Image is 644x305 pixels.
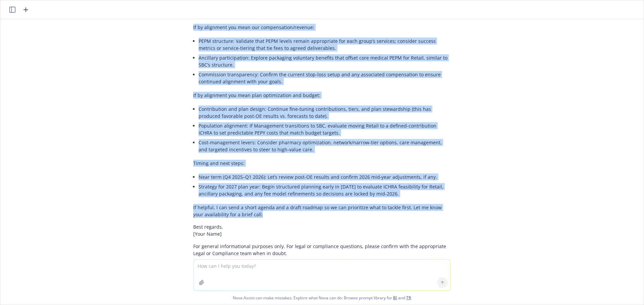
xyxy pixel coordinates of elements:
[199,104,451,121] li: Contribution and plan design: Continue fine‑tuning contributions, tiers, and plan stewardship (th...
[193,92,451,99] p: If by alignment you mean plan optimization and budget:
[393,295,397,301] a: BI
[3,291,641,305] span: Nova Assist can make mistakes. Explore what Nova can do: Browse prompt library for and
[193,223,451,237] p: Best regards, [Your Name]
[406,295,411,301] a: TR
[199,53,451,70] li: Ancillary participation: Explore packaging voluntary benefits that offset core medical PEPM for R...
[199,172,451,182] li: Near term (Q4 2025–Q1 2026): Let’s review post‑OE results and confirm 2026 mid‑year adjustments, ...
[193,204,451,218] p: If helpful, I can send a short agenda and a draft roadmap so we can prioritize what to tackle fir...
[199,70,451,86] li: Commission transparency: Confirm the current stop-loss setup and any associated compensation to e...
[193,160,451,167] p: Timing and next steps:
[199,36,451,53] li: PEPM structure: Validate that PEPM levels remain appropriate for each group’s services; consider ...
[199,138,451,154] li: Cost-management levers: Consider pharmacy optimization, network/narrow-tier options, care managem...
[193,24,451,31] p: If by alignment you mean our compensation/revenue:
[199,182,451,199] li: Strategy for 2027 plan year: Begin structured planning early in [DATE] to evaluate ICHRA feasibil...
[193,243,451,257] p: For general informational purposes only. For legal or compliance questions, please confirm with t...
[199,121,451,138] li: Population alignment: If Management transitions to SBC, evaluate moving Retail to a defined-contr...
